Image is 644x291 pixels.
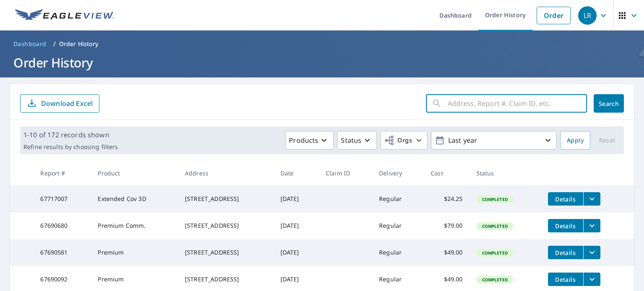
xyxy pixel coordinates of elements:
[470,161,541,185] th: Status
[34,185,91,212] td: 67717007
[548,219,583,232] button: detailsBtn-67690680
[185,248,267,257] div: [STREET_ADDRESS]
[448,92,587,115] input: Address, Report #, Claim ID, etc.
[91,239,178,266] td: Premium
[445,133,543,148] p: Last year
[600,100,617,108] span: Search
[10,54,634,71] h1: Order History
[59,40,99,48] p: Order History
[578,6,597,25] div: LR
[10,37,50,51] a: Dashboard
[274,185,319,212] td: [DATE]
[185,275,267,283] div: [STREET_ADDRESS]
[34,212,91,239] td: 67690680
[319,161,372,185] th: Claim ID
[583,192,600,206] button: filesDropdownBtn-67717007
[274,239,319,266] td: [DATE]
[424,212,469,239] td: $79.00
[583,219,600,232] button: filesDropdownBtn-67690680
[15,9,114,22] img: EV Logo
[424,161,469,185] th: Cost
[337,131,377,149] button: Status
[553,195,578,203] span: Details
[477,196,513,202] span: Completed
[477,277,513,283] span: Completed
[91,161,178,185] th: Product
[91,185,178,212] td: Extended Cov 3D
[583,273,600,286] button: filesDropdownBtn-67690092
[23,143,118,151] p: Refine results by choosing filters
[537,7,571,24] a: Order
[380,131,428,149] button: Orgs
[10,37,634,51] nav: breadcrumb
[431,131,557,149] button: Last year
[274,161,319,185] th: Date
[285,131,334,149] button: Products
[477,223,513,229] span: Completed
[372,212,424,239] td: Regular
[274,212,319,239] td: [DATE]
[20,94,99,113] button: Download Excel
[424,185,469,212] td: $24.25
[548,192,583,206] button: detailsBtn-67717007
[594,94,624,113] button: Search
[567,135,584,146] span: Apply
[34,161,91,185] th: Report #
[53,39,56,49] li: /
[560,131,590,149] button: Apply
[548,246,583,259] button: detailsBtn-67690581
[384,135,412,146] span: Orgs
[23,130,118,140] p: 1-10 of 172 records shown
[185,221,267,230] div: [STREET_ADDRESS]
[548,273,583,286] button: detailsBtn-67690092
[91,212,178,239] td: Premium Comm.
[424,239,469,266] td: $49.00
[289,135,318,145] p: Products
[553,276,578,283] span: Details
[41,99,93,108] p: Download Excel
[553,249,578,257] span: Details
[13,40,47,48] span: Dashboard
[178,161,274,185] th: Address
[583,246,600,259] button: filesDropdownBtn-67690581
[477,250,513,256] span: Completed
[341,135,361,145] p: Status
[372,239,424,266] td: Regular
[34,239,91,266] td: 67690581
[185,195,267,203] div: [STREET_ADDRESS]
[372,185,424,212] td: Regular
[372,161,424,185] th: Delivery
[553,222,578,230] span: Details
